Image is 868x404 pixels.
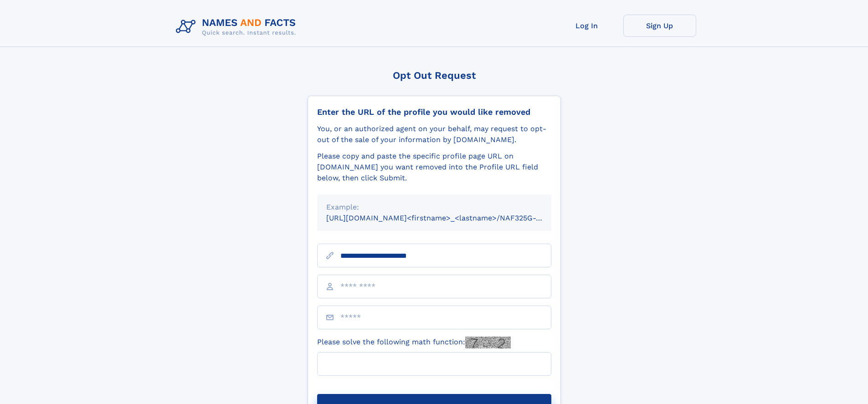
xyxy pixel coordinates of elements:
img: Logo Names and Facts [172,15,303,39]
div: You, or an authorized agent on your behalf, may request to opt-out of the sale of your informatio... [317,123,551,145]
label: Please solve the following math function: [317,337,511,348]
div: Example: [326,202,542,213]
a: Sign Up [623,15,696,37]
a: Log In [550,15,623,37]
small: [URL][DOMAIN_NAME]<firstname>_<lastname>/NAF325G-xxxxxxxx [326,214,569,222]
div: Opt Out Request [308,70,561,81]
div: Please copy and paste the specific profile page URL on [DOMAIN_NAME] you want removed into the Pr... [317,151,551,184]
div: Enter the URL of the profile you would like removed [317,107,551,117]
